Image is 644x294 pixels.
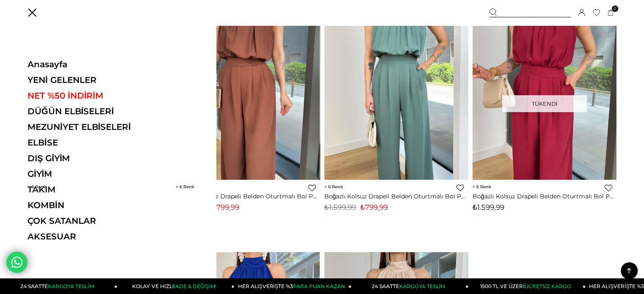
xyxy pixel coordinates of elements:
[28,184,46,190] span: 6
[28,137,144,148] a: ELBİSE
[324,217,325,218] img: png;base64,iVBORw0KGgoAAAANSUhEUgAAAAEAAAABCAYAAAAfFcSJAAAAAXNSR0IArs4c6QAAAA1JREFUGFdjePfu3X8ACW...
[324,203,356,212] span: ₺1.599,99
[473,218,473,218] img: png;base64,iVBORw0KGgoAAAANSUhEUgAAAAEAAAABCAYAAAAfFcSJAAAAAXNSR0IArs4c6QAAAA1JREFUGFdjePfu3X8ACW...
[28,216,144,226] a: ÇOK SATANLAR
[399,283,445,289] span: KARGOYA TESLİM
[473,217,473,217] img: png;base64,iVBORw0KGgoAAAANSUhEUgAAAAEAAAABCAYAAAAfFcSJAAAAAXNSR0IArs4c6QAAAA1JREFUGFdjePfu3X8ACW...
[235,278,352,294] a: HER ALIŞVERİŞTE %3PARA PUAN KAZAN
[351,278,469,294] a: 24 SAATTEKARGOYA TESLİM
[473,217,473,217] img: png;base64,iVBORw0KGgoAAAANSUhEUgAAAAEAAAABCAYAAAAfFcSJAAAAAXNSR0IArs4c6QAAAA1JREFUGFdjePfu3X8ACW...
[324,217,325,217] img: png;base64,iVBORw0KGgoAAAANSUhEUgAAAAEAAAABCAYAAAAfFcSJAAAAAXNSR0IArs4c6QAAAA1JREFUGFdjePfu3X8ACW...
[0,278,118,294] a: 24 SAATTEKARGOYA TESLİM
[456,184,464,192] a: Favorilere Ekle
[324,184,343,190] span: 6
[473,184,491,190] span: 6
[473,217,473,218] img: png;base64,iVBORw0KGgoAAAANSUhEUgAAAAEAAAABCAYAAAAfFcSJAAAAAXNSR0IArs4c6QAAAA1JREFUGFdjePfu3X8ACW...
[28,200,144,210] a: KOMBİN
[28,184,144,195] a: TAKIM
[28,106,144,116] a: DÜĞÜN ELBİSELERİ
[324,218,325,218] img: png;base64,iVBORw0KGgoAAAANSUhEUgAAAAEAAAABCAYAAAAfFcSJAAAAAXNSR0IArs4c6QAAAA1JREFUGFdjePfu3X8ACW...
[28,153,144,163] a: DIŞ GİYİM
[308,184,316,192] a: Favorilere Ekle
[28,122,144,132] a: MEZUNİYET ELBİSELERİ
[117,278,235,294] a: KOLAY VE HIZLIİADE & DEĞİŞİM!
[473,216,473,216] img: png;base64,iVBORw0KGgoAAAANSUhEUgAAAAEAAAABCAYAAAAfFcSJAAAAAXNSR0IArs4c6QAAAA1JREFUGFdjePfu3X8ACW...
[324,192,468,200] a: Boğazlı Kolsuz Drapeli Belden Oturtmalı Bol Paça [PERSON_NAME] Mint Tulum 24Y574
[608,10,614,16] a: 0
[324,217,325,217] img: png;base64,iVBORw0KGgoAAAANSUhEUgAAAAEAAAABCAYAAAAfFcSJAAAAAXNSR0IArs4c6QAAAA1JREFUGFdjePfu3X8ACW...
[473,203,504,212] span: ₺1.599,99
[360,203,388,212] span: ₺799,99
[212,203,239,212] span: ₺799,99
[174,283,216,289] span: İADE & DEĞİŞİM!
[605,184,612,192] a: Favorilere Ekle
[28,59,144,69] a: Anasayfa
[176,184,194,190] span: 6
[293,283,345,289] span: PARA PUAN KAZAN
[28,75,144,85] a: YENİ GELENLER
[324,216,325,216] img: png;base64,iVBORw0KGgoAAAANSUhEUgAAAAEAAAABCAYAAAAfFcSJAAAAAXNSR0IArs4c6QAAAA1JREFUGFdjePfu3X8ACW...
[28,91,144,101] a: NET %50 İNDİRİM
[176,192,320,200] a: Boğazlı Kolsuz Drapeli Belden Oturtmalı Bol Paça Jiri Kahve Kadın Tulum 24Y574
[28,231,144,242] a: AKSESUAR
[473,192,616,200] a: Boğazlı Kolsuz Drapeli Belden Oturtmalı Bol Paça Jiri Bordo Kadın Tulum 24Y574
[612,5,618,12] span: 0
[469,278,586,294] a: 1500 TL VE ÜZERİÜCRETSİZ KARGO
[28,169,144,179] a: GİYİM
[48,283,94,289] span: KARGOYA TESLİM
[525,283,571,289] span: ÜCRETSİZ KARGO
